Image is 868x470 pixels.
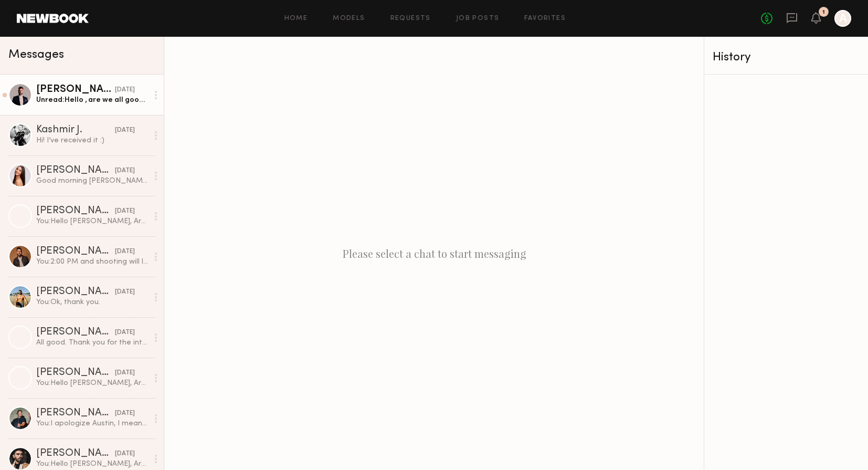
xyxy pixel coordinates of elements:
div: Hi! I’ve received it :) [36,135,148,145]
a: Requests [390,15,431,22]
div: Kashmir J. [36,125,115,135]
div: [DATE] [115,166,135,176]
span: Messages [8,49,64,61]
div: You: Ok, thank you. [36,297,148,307]
div: Good morning [PERSON_NAME], Absolutely, I’ll take care of that [DATE]. I’ll send the QR code to y... [36,176,148,186]
div: [DATE] [115,368,135,378]
div: You: I apologize Austin, I meant to write Hello [PERSON_NAME] not [PERSON_NAME]. [36,419,148,429]
a: Home [284,15,308,22]
div: [PERSON_NAME] [36,448,115,459]
div: [PERSON_NAME] [36,85,115,95]
div: [PERSON_NAME] [36,368,115,378]
div: [DATE] [115,328,135,338]
div: [PERSON_NAME] [36,206,115,216]
a: Favorites [524,15,566,22]
div: [PERSON_NAME] [36,408,115,419]
div: You: Hello [PERSON_NAME], Are you available for a restaurant photoshoot in [GEOGRAPHIC_DATA] on [... [36,216,148,226]
div: [PERSON_NAME] [36,246,115,257]
div: You: Hello [PERSON_NAME], Are you available the afternoon of [DATE] for a restaurant photoshoot i... [36,459,148,469]
div: [PERSON_NAME] [36,287,115,297]
div: [DATE] [115,449,135,459]
div: [DATE] [115,206,135,216]
a: Job Posts [456,15,500,22]
div: [PERSON_NAME] [36,327,115,338]
div: [DATE] [115,287,135,297]
div: [PERSON_NAME] [36,165,115,176]
div: [DATE] [115,85,135,95]
div: Please select a chat to start messaging [164,37,704,470]
div: You: 2:00 PM and shooting will last 2-3 hours. The rate is $500 for the session. [36,257,148,267]
div: Unread: Hello , are we all good ? [36,95,148,105]
div: 1 [822,9,825,15]
div: [DATE] [115,247,135,257]
a: A [834,10,851,27]
div: [DATE] [115,409,135,419]
div: You: Hello [PERSON_NAME], Are you available the afternoon of [DATE] for a restaurant photoshoot i... [36,378,148,388]
div: History [713,51,860,64]
div: All good. Thank you for the interest. [36,338,148,348]
a: Models [333,15,365,22]
div: [DATE] [115,126,135,135]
